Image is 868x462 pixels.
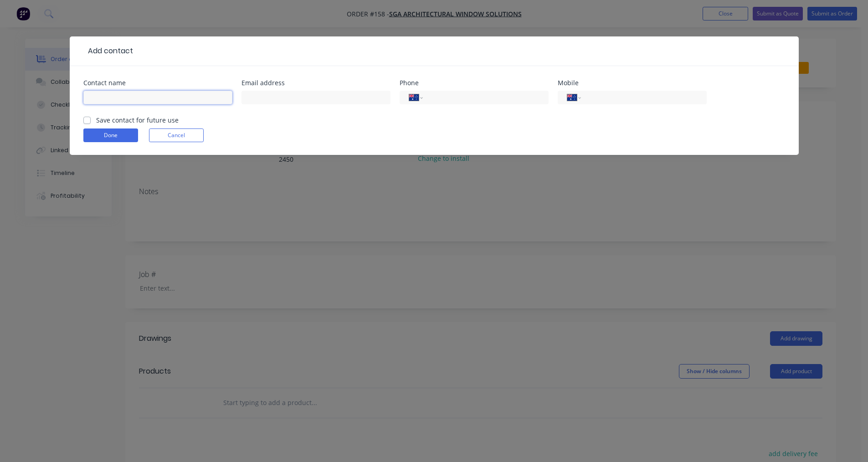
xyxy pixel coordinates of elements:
label: Save contact for future use [96,115,179,125]
button: Done [83,128,138,142]
div: Phone [400,80,549,86]
button: Cancel [149,128,204,142]
div: Add contact [83,46,133,56]
div: Email address [241,80,390,86]
div: Mobile [558,80,707,86]
div: Contact name [83,80,232,86]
